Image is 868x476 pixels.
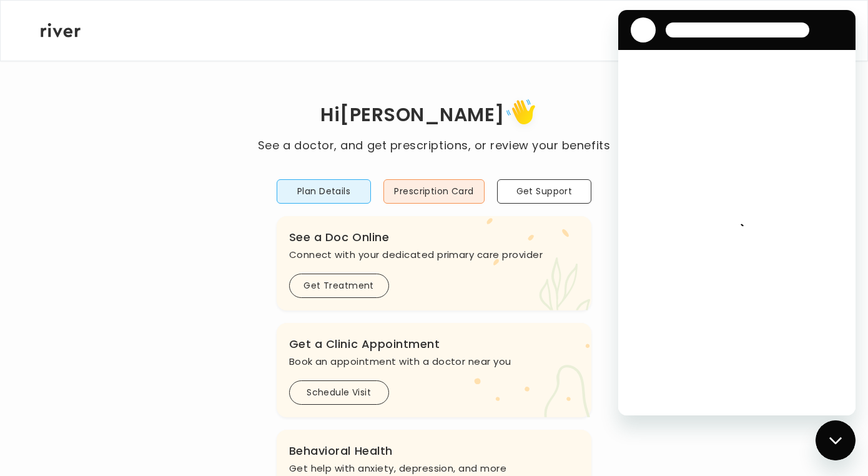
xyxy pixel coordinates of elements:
[289,274,389,298] button: Get Treatment
[258,95,610,137] h1: Hi [PERSON_NAME]
[383,179,484,204] button: Prescription Card
[289,335,579,353] h3: Get a Clinic Appointment
[289,246,579,264] p: Connect with your dedicated primary care provider
[277,179,372,204] button: Plan Details
[289,442,579,460] h3: Behavioral Health
[497,179,592,204] button: Get Support
[816,420,856,460] iframe: Button to launch messaging window
[258,137,610,154] p: See a doctor, and get prescriptions, or review your benefits
[289,229,579,246] h3: See a Doc Online
[289,353,579,370] p: Book an appointment with a doctor near you
[289,380,389,405] button: Schedule Visit
[618,10,856,415] iframe: Messaging window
